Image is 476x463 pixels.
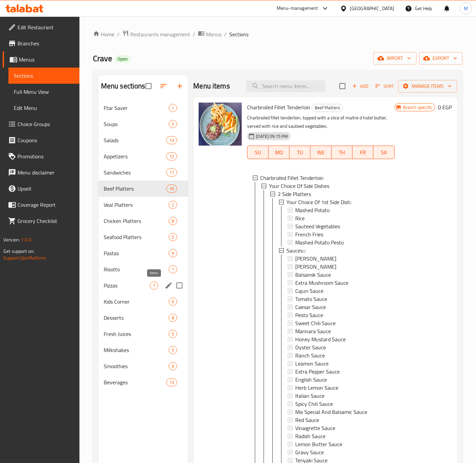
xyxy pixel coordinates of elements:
[312,104,343,112] span: Beef Platters
[438,103,452,112] h6: 0 EGP
[18,201,74,209] span: Coverage Report
[104,233,169,241] span: Seafood Platters
[104,249,169,257] span: Pastas
[93,51,112,66] span: Crave
[169,315,177,321] span: 8
[373,146,394,159] button: SA
[295,416,319,424] span: Red Sauce
[3,235,20,244] span: Version:
[3,51,79,68] a: Menus
[169,347,177,353] span: 5
[373,52,416,65] button: import
[250,148,266,157] span: SU
[18,136,74,144] span: Coupons
[98,97,188,393] nav: Menu sections
[169,363,177,370] span: 6
[295,263,336,271] span: [PERSON_NAME]
[3,247,34,256] span: Get support on:
[169,249,177,257] div: items
[3,164,79,181] a: Menu disclaimer
[3,254,46,262] a: Support.OpsPlatform
[130,30,190,38] span: Restaurants management
[169,121,177,127] span: 5
[8,100,79,116] a: Edit Menu
[98,213,188,229] div: Chicken Platters8
[104,201,169,209] span: Veal Platters
[98,132,188,148] div: Salads13
[167,379,177,386] span: 13
[18,120,74,128] span: Choice Groups
[169,362,177,370] div: items
[3,19,79,35] a: Edit Restaurant
[375,82,394,90] span: Sort
[18,152,74,160] span: Promotions
[166,152,177,160] div: items
[247,146,268,159] button: SU
[98,358,188,374] div: Smoothies6
[166,378,177,386] div: items
[193,81,230,91] h2: Menu items
[290,146,310,159] button: TU
[104,136,166,144] span: Salads
[101,81,145,91] h2: Menu sections
[295,359,329,368] span: Leamon Sauce
[166,185,177,193] div: items
[104,217,169,225] span: Chicken Platters
[122,30,190,39] a: Restaurants management
[295,440,342,448] span: Lemon Butter Sauce
[247,114,394,130] p: Charbroiled fillet tenderloin, topped with a slice of maitre d hotel butter, served with rice and...
[278,190,311,198] span: 2 Side Platters
[172,78,188,94] button: Add section
[104,362,169,370] div: Smoothies
[199,103,242,146] img: Charbroiled Fillet Tenderloin
[104,265,169,273] span: Risotto
[332,146,352,159] button: TH
[104,298,169,306] span: Kids Corner
[169,331,177,337] span: 5
[253,133,291,140] span: [DATE] 09:15 PM
[167,137,177,144] span: 13
[104,168,166,177] span: Sandwiches
[269,182,329,190] span: Your Choice Of Side Dishes
[117,30,120,38] li: /
[98,164,188,181] div: Sandwiches11
[193,30,195,38] li: /
[229,30,248,38] span: Sections
[104,120,169,128] span: Soups
[295,408,367,416] span: Mix Special And Balsamic Sauce
[206,30,222,38] span: Menus
[115,55,130,63] div: Open
[295,351,325,359] span: Ranch Sauce
[98,342,188,358] div: Milkshakes5
[349,81,371,91] span: Add item
[93,30,463,39] nav: breadcrumb
[169,202,177,208] span: 2
[104,314,169,322] div: Desserts
[352,146,373,159] button: FR
[350,5,394,12] div: [GEOGRAPHIC_DATA]
[295,271,331,279] span: Balsamik Sauce
[295,424,335,432] span: Vinaigrette Sauce
[21,235,31,244] span: 1.0.0
[98,294,188,310] div: Kids Corner6
[260,174,324,182] span: Charbroiled Fillet Tenderloin
[98,148,188,164] div: Appetizers12
[400,104,435,111] span: Branch specific
[355,148,371,157] span: FR
[404,82,452,90] span: Manage items
[247,102,310,112] span: Charbroiled Fillet Tenderloin
[295,335,346,343] span: Honey Mustard Sauce
[14,104,74,112] span: Edit Menu
[169,234,177,240] span: 5
[18,39,74,47] span: Branches
[18,168,74,177] span: Menu disclaimer
[98,261,188,277] div: Risotto1
[295,392,325,400] span: Italian Sauce
[334,148,350,157] span: TH
[98,277,188,294] div: Pizzas7edit
[169,298,177,306] div: items
[295,238,344,246] span: Mashed Potato Pesto
[104,281,150,290] div: Pizzas
[8,68,79,84] a: Sections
